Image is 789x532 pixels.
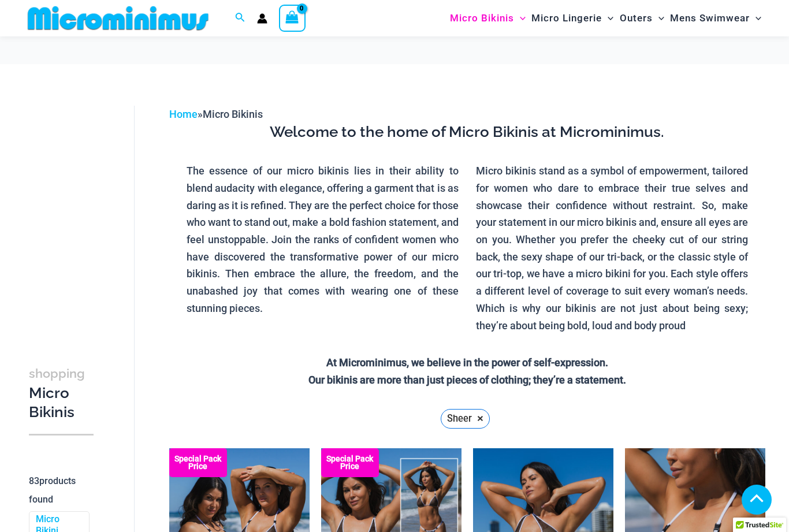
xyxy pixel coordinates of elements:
[477,414,483,423] span: ×
[257,13,267,24] a: Account icon link
[620,3,653,33] span: Outers
[29,475,39,486] span: 83
[29,366,85,381] span: shopping
[169,455,227,470] b: Special Pack Price
[447,410,472,427] span: Sheer
[476,162,748,334] p: Micro bikinis stand as a symbol of empowerment, tailored for women who dare to embrace their true...
[321,455,379,470] b: Special Pack Price
[178,122,757,142] h3: Welcome to the home of Micro Bikinis at Microminimus.
[750,3,761,33] span: Menu Toggle
[602,3,613,33] span: Menu Toggle
[441,409,489,429] a: Sheer ×
[29,472,94,509] p: products found
[23,5,213,31] img: MM SHOP LOGO FLAT
[308,374,626,386] strong: Our bikinis are more than just pieces of clothing; they’re a statement.
[531,3,602,33] span: Micro Lingerie
[187,162,459,317] p: The essence of our micro bikinis lies in their ability to blend audacity with elegance, offering ...
[169,108,263,120] span: »
[29,363,94,422] h3: Micro Bikinis
[29,96,133,328] iframe: TrustedSite Certified
[529,3,616,33] a: Micro LingerieMenu ToggleMenu Toggle
[670,3,750,33] span: Mens Swimwear
[169,108,198,120] a: Home
[203,108,263,120] span: Micro Bikinis
[514,3,526,33] span: Menu Toggle
[447,3,529,33] a: Micro BikinisMenu ToggleMenu Toggle
[279,5,306,31] a: View Shopping Cart, empty
[445,2,766,35] nav: Site Navigation
[667,3,764,33] a: Mens SwimwearMenu ToggleMenu Toggle
[450,3,514,33] span: Micro Bikinis
[326,356,608,369] strong: At Microminimus, we believe in the power of self-expression.
[617,3,667,33] a: OutersMenu ToggleMenu Toggle
[235,11,245,25] a: Search icon link
[653,3,664,33] span: Menu Toggle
